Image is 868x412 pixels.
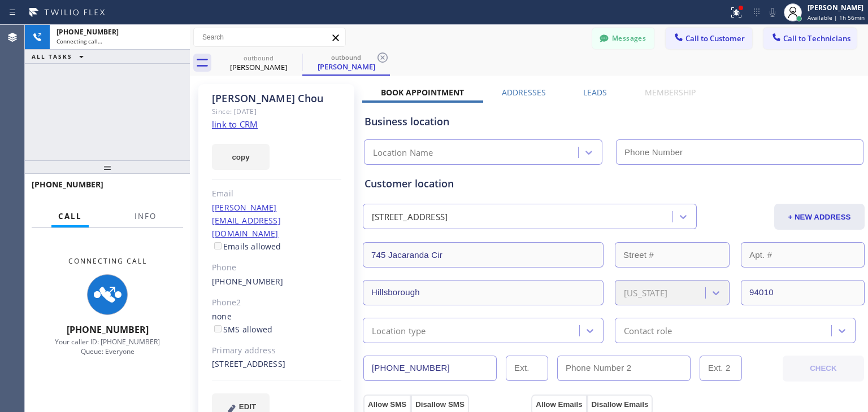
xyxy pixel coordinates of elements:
div: Louis Chou [303,50,389,74]
input: Emails allowed [214,242,222,249]
span: [PHONE_NUMBER] [67,323,149,336]
span: [PHONE_NUMBER] [57,27,119,37]
input: City [363,280,604,305]
span: ALL TASKS [32,52,72,60]
div: [PERSON_NAME] [216,62,301,72]
a: [PERSON_NAME][EMAIL_ADDRESS][DOMAIN_NAME] [212,202,281,239]
div: [PERSON_NAME] Chou [212,92,341,105]
input: Address [363,242,604,268]
span: Call to Technicians [783,33,850,43]
div: Louis Chou [216,50,301,76]
label: Membership [645,87,696,98]
div: [STREET_ADDRESS] [372,211,448,223]
span: Call to Customer [685,33,745,43]
span: Info [134,211,157,221]
button: Mute [765,5,780,20]
label: Book Appointment [381,87,464,98]
input: Ext. [506,356,548,381]
div: Business location [364,114,863,129]
div: outbound [303,53,389,62]
input: Phone Number [616,139,863,165]
input: Phone Number [363,356,497,381]
button: Messages [592,28,654,49]
div: [PERSON_NAME] [808,3,865,12]
input: Search [194,28,345,46]
div: Since: [DATE] [212,105,341,118]
button: copy [212,144,270,170]
input: ZIP [741,280,865,305]
input: SMS allowed [214,325,222,332]
input: Street # [615,242,730,268]
a: [PHONE_NUMBER] [212,276,284,287]
button: Call to Customer [666,28,752,49]
button: + NEW ADDRESS [774,204,865,230]
div: Phone [212,261,341,274]
div: [STREET_ADDRESS] [212,358,341,371]
a: link to CRM [212,119,258,130]
input: Phone Number 2 [557,356,691,381]
input: Ext. 2 [700,356,742,381]
div: outbound [216,54,301,62]
div: Email [212,187,341,200]
label: Leads [583,87,607,98]
div: Customer location [364,176,863,191]
button: CHECK [783,356,864,382]
button: Info [128,205,163,227]
span: EDIT [239,402,256,411]
div: [PERSON_NAME] [303,62,389,72]
div: Location Name [373,146,433,159]
div: none [212,310,341,336]
label: SMS allowed [212,324,272,335]
span: Call [58,211,82,221]
label: Emails allowed [212,241,281,252]
input: Apt. # [741,242,865,268]
span: Connecting call… [57,37,102,45]
button: Call [51,205,89,227]
div: Contact role [624,324,672,337]
label: Addresses [502,87,546,98]
div: Location type [372,324,426,337]
span: Your caller ID: [PHONE_NUMBER] Queue: Everyone [55,337,160,356]
span: [PHONE_NUMBER] [32,179,103,190]
span: Available | 1h 56min [808,14,865,21]
button: Call to Technicians [763,28,857,49]
div: Primary address [212,344,341,357]
button: ALL TASKS [25,50,95,63]
div: Phone2 [212,296,341,309]
span: Connecting Call [68,256,147,266]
